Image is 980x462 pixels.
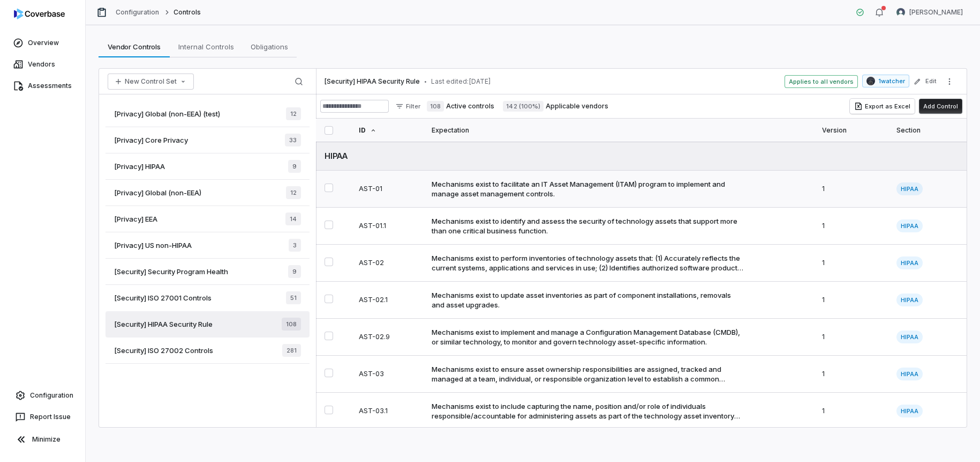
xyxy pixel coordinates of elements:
[105,127,310,153] a: [Privacy] Core Privacy33
[325,332,333,340] button: Select AST-02.9 control
[503,101,608,112] label: Applicable vendors
[28,82,72,90] span: Assessments
[359,119,419,142] div: ID
[174,8,201,17] span: Controls
[352,171,425,208] td: AST-01
[432,119,809,142] div: Expectation
[282,344,301,357] span: 281
[816,282,890,319] td: 1
[432,401,745,421] div: Mechanisms exist to include capturing the name, position and/or role of individuals responsible/a...
[325,406,333,414] button: Select AST-03.1 control
[114,214,157,224] span: [Privacy] EEA
[325,295,333,303] button: Select AST-02.1 control
[816,245,890,282] td: 1
[352,319,425,356] td: AST-02.9
[896,219,923,232] span: HIPAA
[424,78,427,85] span: •
[174,40,238,54] span: Internal Controls
[105,259,310,285] a: [Security] Security Program Health9
[352,356,425,393] td: AST-03
[325,77,420,86] span: [Security] HIPAA Security Rule
[4,386,81,405] a: Configuration
[503,101,543,112] span: 142 (100%)
[285,134,301,146] span: 33
[286,291,301,304] span: 51
[4,407,81,427] button: Report Issue
[896,256,923,269] span: HIPAA
[105,285,310,311] a: [Security] ISO 27001 Controls51
[432,327,745,347] div: Mechanisms exist to implement and manage a Configuration Management Database (CMDB), or similar t...
[427,101,444,112] span: 108
[352,208,425,245] td: AST-01.1
[822,119,884,142] div: Version
[28,39,59,47] span: Overview
[288,160,301,173] span: 9
[406,102,420,111] span: Filter
[105,206,310,232] a: [Privacy] EEA14
[286,186,301,199] span: 12
[432,253,745,273] div: Mechanisms exist to perform inventories of technology assets that: (1) Accurately reflects the cu...
[910,72,940,91] button: Edit
[325,258,333,266] button: Select AST-02 control
[432,216,745,236] div: Mechanisms exist to identify and assess the security of technology assets that support more than ...
[288,265,301,278] span: 9
[850,99,915,114] button: Export as Excel
[114,240,192,250] span: [Privacy] US non-HIPAA
[432,179,745,199] div: Mechanisms exist to facilitate an IT Asset Management (ITAM) program to implement and manage asse...
[896,368,923,380] span: HIPAA
[816,356,890,393] td: 1
[427,101,494,112] label: Active controls
[285,212,301,225] span: 14
[896,182,923,195] span: HIPAA
[105,101,310,127] a: [Privacy] Global (non-EEA) (test)12
[108,74,194,90] button: New Control Set
[890,4,969,20] button: Justin Trimachi avatar[PERSON_NAME]
[896,405,923,417] span: HIPAA
[289,239,301,252] span: 3
[352,393,425,430] td: AST-03.1
[816,171,890,208] td: 1
[941,74,958,90] button: More actions
[352,282,425,319] td: AST-02.1
[14,9,65,19] img: logo-D7KZi-bG.svg
[105,180,310,206] a: [Privacy] Global (non-EEA)12
[103,40,165,54] span: Vendor Controls
[114,319,213,329] span: [Security] HIPAA Security Rule
[909,8,963,17] span: [PERSON_NAME]
[28,60,55,69] span: Vendors
[816,393,890,430] td: 1
[4,429,81,450] button: Minimize
[114,162,165,171] span: [Privacy] HIPAA
[114,109,220,119] span: [Privacy] Global (non-EEA) (test)
[919,99,962,114] button: Add Control
[282,318,301,331] span: 108
[896,8,905,17] img: Justin Trimachi avatar
[816,319,890,356] td: 1
[2,55,83,74] a: Vendors
[896,331,923,343] span: HIPAA
[2,76,83,96] a: Assessments
[116,8,160,17] a: Configuration
[30,391,73,400] span: Configuration
[325,369,333,377] button: Select AST-03 control
[105,153,310,180] a: [Privacy] HIPAA9
[325,184,333,192] button: Select AST-01 control
[866,77,875,85] img: Steve Mancini avatar
[325,221,333,229] button: Select AST-01.1 control
[325,150,958,162] div: HIPAA
[114,293,212,303] span: [Security] ISO 27001 Controls
[246,40,292,54] span: Obligations
[105,338,310,364] a: [Security] ISO 27002 Controls281
[114,346,213,355] span: [Security] ISO 27002 Controls
[286,107,301,120] span: 12
[2,33,83,53] a: Overview
[432,290,745,310] div: Mechanisms exist to update asset inventories as part of component installations, removals and ass...
[352,245,425,282] td: AST-02
[30,413,71,421] span: Report Issue
[431,77,491,86] span: Last edited: [DATE]
[105,311,310,338] a: [Security] HIPAA Security Rule108
[785,75,858,88] span: Applies to all vendors
[114,267,228,276] span: [Security] Security Program Health
[391,100,425,113] button: Filter
[32,435,61,444] span: Minimize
